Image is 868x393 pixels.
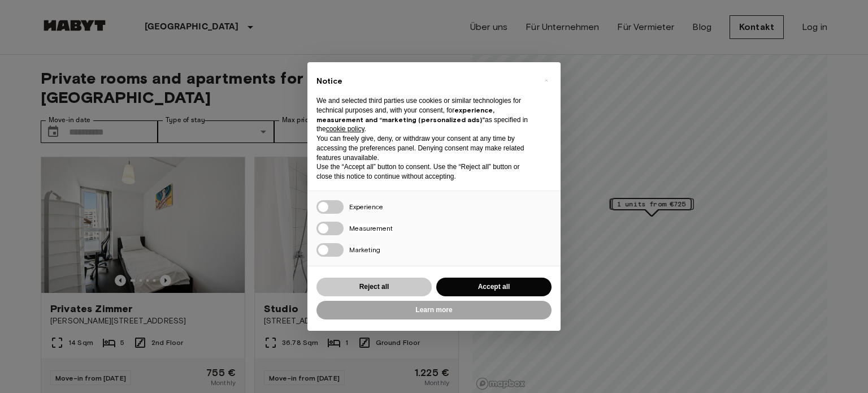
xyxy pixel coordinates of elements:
[544,74,548,87] span: ×
[316,76,533,87] h2: Notice
[436,278,552,296] button: Accept all
[537,71,555,89] button: Close this notice
[316,301,552,319] button: Learn more
[316,162,533,182] p: Use the “Accept all” button to consent. Use the “Reject all” button or close this notice to conti...
[316,278,432,296] button: Reject all
[326,125,364,133] a: cookie policy
[316,134,533,162] p: You can freely give, deny, or withdraw your consent at any time by accessing the preferences pane...
[349,245,380,254] span: Marketing
[316,106,494,124] strong: experience, measurement and “marketing (personalized ads)”
[349,202,383,211] span: Experience
[316,96,533,134] p: We and selected third parties use cookies or similar technologies for technical purposes and, wit...
[349,224,393,232] span: Measurement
